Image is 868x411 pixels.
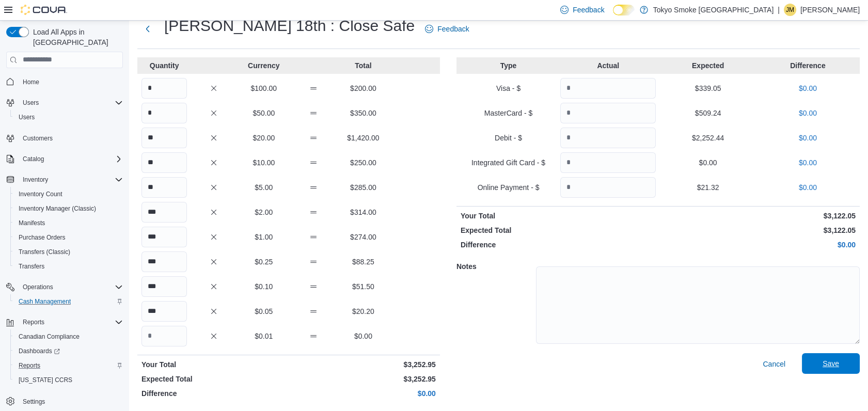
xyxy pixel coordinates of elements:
span: JM [786,4,794,16]
p: [PERSON_NAME] [800,4,860,16]
input: Quantity [141,152,187,173]
p: Total [340,60,386,71]
span: Canadian Compliance [19,333,80,341]
button: Inventory [19,173,52,186]
p: $3,252.95 [291,359,436,370]
span: Save [823,358,839,369]
span: Home [19,75,123,88]
span: Catalog [23,155,44,163]
p: Tokyo Smoke [GEOGRAPHIC_DATA] [653,4,774,16]
input: Quantity [141,128,187,148]
a: Settings [19,396,49,408]
p: $1.00 [241,232,287,242]
button: Inventory Manager (Classic) [10,201,127,216]
span: Cancel [763,359,785,369]
span: Users [23,99,39,107]
span: Operations [23,283,53,291]
p: $314.00 [340,207,386,217]
p: Debit - $ [461,133,556,143]
a: Transfers [14,260,49,273]
p: $3,252.95 [291,374,436,384]
button: Settings [2,393,127,408]
p: Visa - $ [461,83,556,93]
h1: [PERSON_NAME] 18th : Close Safe [164,15,415,36]
input: Quantity [141,227,187,247]
span: Home [23,78,39,86]
span: Dark Mode [613,15,613,16]
button: Operations [2,280,127,294]
span: Inventory Manager (Classic) [14,202,123,215]
span: Inventory [23,176,48,184]
a: Canadian Compliance [14,330,84,343]
a: Purchase Orders [14,231,70,244]
p: $0.10 [241,281,287,292]
p: $1,420.00 [340,133,386,143]
a: [US_STATE] CCRS [14,374,76,386]
input: Quantity [141,103,187,123]
a: Users [14,111,39,123]
span: Purchase Orders [14,231,123,244]
button: Transfers [10,259,127,274]
p: Currency [241,60,287,71]
a: Reports [14,359,44,372]
p: $285.00 [340,182,386,193]
button: Inventory [2,172,127,187]
p: $0.00 [760,157,856,168]
input: Quantity [560,128,656,148]
button: Cancel [759,354,790,374]
p: $0.25 [241,257,287,267]
a: Home [19,76,43,88]
p: Expected Total [461,225,656,235]
button: Cash Management [10,294,127,309]
a: Inventory Manager (Classic) [14,202,100,215]
span: Inventory Count [19,190,62,198]
p: $274.00 [340,232,386,242]
p: Actual [560,60,656,71]
p: $0.00 [291,388,436,399]
p: Type [461,60,556,71]
button: Save [802,353,860,374]
span: Reports [19,361,40,370]
button: Users [10,110,127,124]
p: Expected Total [141,374,287,384]
p: $200.00 [340,83,386,93]
p: $0.00 [660,157,755,168]
p: $350.00 [340,108,386,118]
input: Quantity [141,276,187,297]
input: Quantity [560,78,656,99]
p: $0.00 [760,83,856,93]
a: Customers [19,132,57,145]
p: $0.00 [760,133,856,143]
span: Dashboards [14,345,123,357]
span: Operations [19,281,123,293]
span: Purchase Orders [19,233,66,242]
span: Manifests [14,217,123,229]
button: Home [2,74,127,89]
span: Dashboards [19,347,60,355]
p: Difference [141,388,287,399]
a: Feedback [421,19,473,39]
p: $88.25 [340,257,386,267]
p: $0.00 [340,331,386,341]
input: Quantity [141,251,187,272]
button: Customers [2,131,127,146]
span: Users [19,97,123,109]
p: Difference [461,240,656,250]
span: [US_STATE] CCRS [19,376,72,384]
input: Quantity [141,202,187,223]
p: Your Total [141,359,287,370]
input: Quantity [141,326,187,346]
button: [US_STATE] CCRS [10,373,127,387]
span: Inventory [19,173,123,186]
span: Customers [19,132,123,145]
p: $50.00 [241,108,287,118]
span: Reports [14,359,123,372]
p: $10.00 [241,157,287,168]
span: Feedback [573,5,604,15]
span: Transfers [14,260,123,273]
p: $0.00 [760,182,856,193]
button: Next [137,19,158,39]
button: Users [2,96,127,110]
p: $51.50 [340,281,386,292]
button: Purchase Orders [10,230,127,245]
